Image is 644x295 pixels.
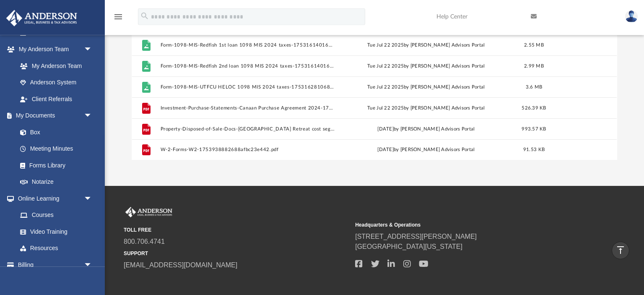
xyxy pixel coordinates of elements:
[522,106,546,110] span: 526.39 KB
[84,190,101,207] span: arrow_drop_down
[124,238,165,245] a: 800.706.4741
[12,174,101,191] a: Notarize
[124,261,237,269] a: [EMAIL_ADDRESS][DOMAIN_NAME]
[12,157,96,174] a: Forms Library
[615,245,626,255] i: vertical_align_top
[124,207,174,218] img: Anderson Advisors Platinum Portal
[522,127,546,131] span: 993.57 KB
[161,147,335,152] button: W-2-Forms-W2-1753938882688afbc23e442.pdf
[84,107,101,125] span: arrow_drop_down
[339,84,514,91] div: Tue Jul 22 2025 by [PERSON_NAME] Advisors Portal
[339,146,514,154] div: [DATE] by [PERSON_NAME] Advisors Portal
[6,256,105,273] a: Billingarrow_drop_down
[4,10,80,26] img: Anderson Advisors Platinum Portal
[523,147,545,152] span: 91.53 KB
[6,41,101,58] a: My Anderson Teamarrow_drop_down
[339,63,514,70] div: Tue Jul 22 2025 by [PERSON_NAME] Advisors Portal
[12,57,96,74] a: My Anderson Team
[124,226,349,234] small: TOLL FREE
[12,207,101,224] a: Courses
[339,125,514,133] div: [DATE] by [PERSON_NAME] Advisors Portal
[12,240,101,257] a: Resources
[339,42,514,49] div: Tue Jul 22 2025 by [PERSON_NAME] Advisors Portal
[339,104,514,112] div: Tue Jul 22 2025 by [PERSON_NAME] Advisors Portal
[12,223,96,240] a: Video Training
[6,190,101,207] a: Online Learningarrow_drop_down
[140,11,149,21] i: search
[161,105,335,111] button: Investment-Purchase-Statements-Canaan Purchase Agreement 2024-1753162003687f21139a920.pdf
[161,42,335,48] button: Form-1098-MIS-Redfish 1st loan 1098 MIS 2024 taxes-1753161401687f1eb956eda.jpg
[355,221,581,229] small: Headquarters & Operations
[12,141,101,157] a: Meeting Minutes
[526,85,543,89] span: 3.6 MB
[355,243,462,250] a: [GEOGRAPHIC_DATA][US_STATE]
[355,233,477,240] a: [STREET_ADDRESS][PERSON_NAME]
[12,91,101,107] a: Client Referrals
[161,84,335,90] button: Form-1098-MIS-UTFCU HELOC 1098 MIS 2024 taxes-1753162810687f243a15386.jpg
[12,124,96,141] a: Box
[524,64,544,68] span: 2.99 MB
[113,12,123,22] i: menu
[84,41,101,58] span: arrow_drop_down
[161,63,335,69] button: Form-1098-MIS-Redfish 2nd loan 1098 MIS 2024 taxes-1753161401687f1eb95e8f9.jpg
[113,16,123,22] a: menu
[524,43,544,47] span: 2.55 MB
[84,256,101,274] span: arrow_drop_down
[612,242,629,259] a: vertical_align_top
[124,250,349,257] small: SUPPORT
[161,126,335,132] button: Property-Disposed-of-Sale-Docs-[GEOGRAPHIC_DATA] Retreat cost segregation report 2024-17539337906...
[6,107,101,124] a: My Documentsarrow_drop_down
[625,10,638,23] img: User Pic
[12,74,101,91] a: Anderson System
